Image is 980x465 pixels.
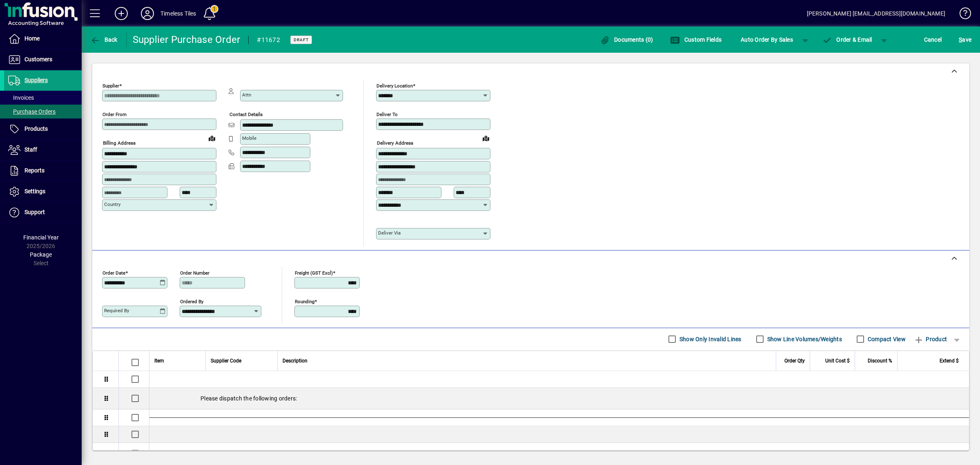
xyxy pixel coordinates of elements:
[4,202,82,223] a: Support
[940,356,959,365] span: Extend $
[959,33,971,46] span: ave
[88,32,120,47] button: Back
[154,356,164,365] span: Item
[868,356,892,365] span: Discount %
[910,332,951,347] button: Product
[668,32,724,47] button: Custom Fields
[160,7,196,20] div: Timeless Tiles
[30,251,52,258] span: Package
[4,105,82,118] a: Purchase Orders
[24,35,40,42] span: Home
[678,335,742,343] label: Show Only Invalid Lines
[670,36,722,43] span: Custom Fields
[957,32,973,47] button: Save
[866,335,906,343] label: Compact View
[24,56,52,63] span: Customers
[818,32,876,47] button: Order & Email
[4,119,82,139] a: Products
[242,92,251,98] mat-label: Attn
[242,135,256,141] mat-label: Mobile
[737,32,797,47] button: Auto Order By Sales
[4,91,82,105] a: Invoices
[766,335,842,343] label: Show Line Volumes/Weights
[922,32,944,47] button: Cancel
[376,83,413,89] mat-label: Delivery Location
[24,125,48,132] span: Products
[4,140,82,160] a: Staff
[598,32,655,47] button: Documents (0)
[102,83,119,89] mat-label: Supplier
[257,34,280,47] div: #11672
[784,356,805,365] span: Order Qty
[953,2,970,28] a: Knowledge Base
[108,6,134,21] button: Add
[149,443,969,464] div: ** sample to showroom please, please supply with label etc
[8,108,56,115] span: Purchase Orders
[822,36,872,43] span: Order & Email
[180,270,209,275] mat-label: Order number
[24,167,45,174] span: Reports
[295,298,314,304] mat-label: Rounding
[180,298,203,304] mat-label: Ordered by
[24,77,48,83] span: Suppliers
[24,146,37,153] span: Staff
[376,112,398,117] mat-label: Deliver To
[102,112,127,117] mat-label: Order from
[104,308,129,313] mat-label: Required by
[102,270,125,275] mat-label: Order date
[914,333,947,346] span: Product
[104,201,120,207] mat-label: Country
[4,161,82,181] a: Reports
[82,32,127,47] app-page-header-button: Back
[134,6,160,21] button: Profile
[205,132,218,145] a: View on map
[283,356,307,365] span: Description
[600,36,653,43] span: Documents (0)
[741,33,793,46] span: Auto Order By Sales
[24,188,45,194] span: Settings
[924,33,942,46] span: Cancel
[378,230,401,236] mat-label: Deliver via
[133,33,241,46] div: Supplier Purchase Order
[211,356,241,365] span: Supplier Code
[23,234,59,241] span: Financial Year
[4,49,82,70] a: Customers
[4,181,82,202] a: Settings
[807,7,945,20] div: [PERSON_NAME] [EMAIL_ADDRESS][DOMAIN_NAME]
[90,36,118,43] span: Back
[8,94,34,101] span: Invoices
[959,36,962,43] span: S
[149,388,969,409] div: Please dispatch the following orders:
[4,29,82,49] a: Home
[479,132,492,145] a: View on map
[294,37,309,42] span: Draft
[24,209,45,215] span: Support
[825,356,850,365] span: Unit Cost $
[295,270,333,275] mat-label: Freight (GST excl)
